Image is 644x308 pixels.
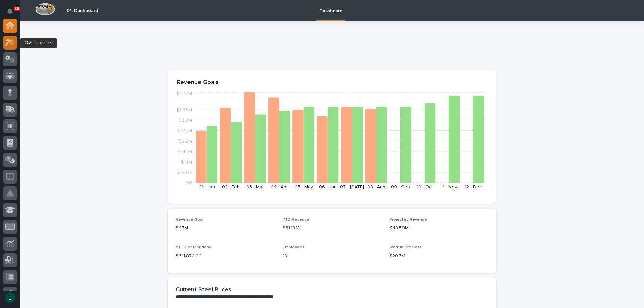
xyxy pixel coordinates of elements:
[389,253,488,260] p: $20.7M
[176,128,192,133] tspan: $2.75M
[176,225,275,232] p: $47M
[246,185,264,189] text: 03 - Mar
[283,225,382,232] p: $31.19M
[319,185,337,189] text: 06 - Jun
[389,225,488,232] p: $48.59M
[8,8,17,19] div: Notifications36
[176,286,231,294] h2: Current Steel Prices
[179,118,192,123] tspan: $3.3M
[176,91,192,96] tspan: $4.77M
[177,79,487,86] p: Revenue Goals
[389,245,422,249] span: Work in Progress
[177,149,192,154] tspan: $1.65M
[3,291,17,305] button: users-avatar
[199,185,215,189] text: 01 - Jan
[15,6,19,11] p: 36
[179,139,192,143] tspan: $2.2M
[271,185,288,189] text: 04 - Apr
[389,218,427,222] span: Projected Revenue
[283,253,382,260] p: 181
[465,185,482,189] text: 12 - Dec
[176,108,192,112] tspan: $3.85M
[417,185,433,189] text: 10 - Oct
[176,245,211,249] span: YTD Contributions
[178,170,192,175] tspan: $550K
[67,8,98,14] h2: 01. Dashboard
[186,181,192,185] tspan: $0
[3,4,17,18] button: Notifications
[176,253,275,260] p: $ 311,870.00
[441,185,457,189] text: 11 - Nov
[283,218,309,222] span: YTD Revenue
[35,3,55,15] img: Workspace Logo
[176,218,203,222] span: Revenue Goal
[283,245,304,249] span: Employees
[222,185,240,189] text: 02 - Feb
[340,185,364,189] text: 07 - [DATE]
[181,160,192,164] tspan: $1.1M
[367,185,385,189] text: 08 - Aug
[294,185,313,189] text: 05 - May
[391,185,410,189] text: 09 - Sep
